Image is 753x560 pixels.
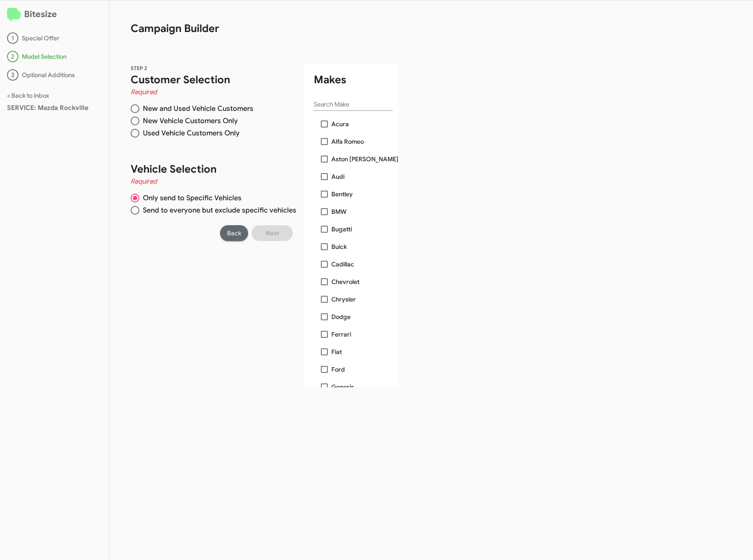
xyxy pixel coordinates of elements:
span: Bentley [331,189,353,199]
span: Buick [331,241,347,252]
h2: Bitesize [7,7,102,22]
span: New Vehicle Customers Only [139,117,238,125]
span: Genesis [331,382,354,392]
div: Model Selection [7,51,102,62]
span: Acura [331,119,349,129]
div: SERVICE: Mazda Rockville [7,103,102,112]
span: Bugatti [331,224,352,234]
span: Chrysler [331,294,356,305]
h1: Customer Selection [131,73,296,87]
img: logo-minimal.svg [7,8,21,22]
span: Aston [PERSON_NAME] [331,154,398,164]
div: Optional Additions [7,69,102,81]
span: Ferrari [331,329,351,340]
span: Next [266,225,279,241]
span: Audi [331,171,345,182]
div: Special Offer [7,32,102,44]
span: Send to everyone but exclude specific vehicles [139,206,296,215]
span: New and Used Vehicle Customers [139,104,253,113]
span: Dodge [331,312,351,322]
h1: Campaign Builder [110,0,398,35]
button: Next [252,225,293,241]
div: 1 [7,32,18,44]
h1: Makes [314,73,398,87]
div: 2 [7,51,18,62]
span: Fiat [331,347,342,357]
span: Used Vehicle Customers Only [139,129,240,138]
span: STEP 2 [131,65,147,71]
h4: Required [131,176,296,187]
span: Alfa Romeo [331,136,364,147]
span: Chevrolet [331,276,359,287]
h1: Vehicle Selection [131,162,296,176]
span: Cadillac [331,259,354,269]
span: BMW [331,206,346,217]
div: 3 [7,69,18,81]
a: < Back to inbox [7,92,49,99]
span: Only send to Specific Vehicles [139,194,242,202]
button: Back [220,225,248,241]
h4: Required [131,87,296,97]
span: Ford [331,364,345,375]
span: Back [227,225,241,241]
